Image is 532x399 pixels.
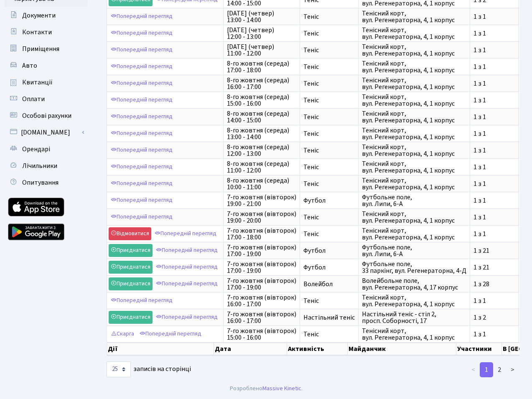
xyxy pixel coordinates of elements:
span: [DATE] (четвер) 13:00 - 14:00 [227,10,296,23]
a: Приєднатися [109,244,153,257]
span: Теніс [303,13,355,20]
span: Теніс [303,331,355,338]
span: 1 з 1 [473,147,515,154]
a: Документи [4,7,88,24]
a: Попередній перегляд [109,294,175,307]
a: Попередній перегляд [109,194,175,207]
span: 1 з 1 [473,130,515,137]
div: Розроблено . [230,384,303,393]
span: Теніс [303,80,355,87]
a: Попередній перегляд [137,328,204,341]
a: Особові рахунки [4,107,88,124]
a: Massive Kinetic [262,384,301,393]
span: Тенісний корт, вул. Регенераторна, 4, 1 корпус [362,144,466,157]
a: Попередній перегляд [154,244,220,257]
span: Тенісний корт, вул. Регенераторна, 4, 1 корпус [362,110,466,124]
span: Лічильники [22,161,57,170]
a: Орендарі [4,141,88,158]
span: Волейбол [303,281,355,287]
span: Особові рахунки [22,111,71,120]
span: Теніс [303,297,355,304]
a: 2 [493,362,506,377]
span: Теніс [303,130,355,137]
span: 7-го жовтня (вівторок) 17:00 - 19:00 [227,277,296,291]
a: Опитування [4,174,88,191]
span: Футбольне поле, 33 паркінг, вул. Регенераторна, 4-Д [362,261,466,274]
span: Теніс [303,47,355,53]
span: Тенісний корт, вул. Регенераторна, 4, 1 корпус [362,294,466,308]
span: 1 з 2 [473,314,515,321]
th: Дії [107,343,214,355]
span: Документи [22,11,56,20]
a: Попередній перегляд [109,177,175,190]
a: Попередній перегляд [109,144,175,157]
a: Попередній перегляд [109,10,175,23]
a: Відмовитися [109,227,151,240]
span: Тенісний корт, вул. Регенераторна, 4, 1 корпус [362,77,466,90]
span: Орендарі [22,145,50,154]
span: 7-го жовтня (вівторок) 16:00 - 17:00 [227,311,296,324]
span: Опитування [22,178,59,187]
a: Приєднатися [109,311,153,324]
span: 1 з 21 [473,247,515,254]
span: Футбол [303,264,355,271]
a: Попередній перегляд [109,43,175,56]
a: Скарга [109,328,136,341]
th: Участники [456,343,502,355]
span: Теніс [303,214,355,221]
th: Дата [214,343,287,355]
span: 7-го жовтня (вівторок) 17:00 - 18:00 [227,227,296,241]
span: 1 з 1 [473,214,515,221]
a: Приміщення [4,41,88,57]
span: Тенісний корт, вул. Регенераторна, 4, 1 корпус [362,127,466,140]
span: Футбол [303,247,355,254]
a: [DOMAIN_NAME] [4,124,88,141]
span: 7-го жовтня (вівторок) 16:00 - 17:00 [227,294,296,308]
a: Попередній перегляд [154,277,220,290]
a: Авто [4,57,88,74]
span: 1 з 21 [473,264,515,271]
span: 8-го жовтня (середа) 13:00 - 14:00 [227,127,296,140]
a: Попередній перегляд [109,211,175,224]
span: 8-го жовтня (середа) 17:00 - 18:00 [227,60,296,74]
span: 1 з 1 [473,231,515,237]
span: Тенісний корт, вул. Регенераторна, 4, 1 корпус [362,43,466,57]
span: Тенісний корт, вул. Регенераторна, 4, 1 корпус [362,10,466,23]
span: Авто [22,61,37,70]
span: Теніс [303,147,355,154]
span: 1 з 1 [473,164,515,170]
span: 8-го жовтня (середа) 10:00 - 11:00 [227,177,296,191]
a: Приєднатися [109,261,153,274]
a: Попередній перегляд [109,127,175,140]
span: 1 з 1 [473,80,515,87]
span: 1 з 1 [473,64,515,70]
a: Попередній перегляд [154,261,220,274]
span: Теніс [303,180,355,187]
a: Оплати [4,91,88,107]
span: 1 з 1 [473,13,515,20]
span: Квитанції [22,78,53,87]
span: Настільний теніс [303,314,355,321]
span: 7-го жовтня (вівторок) 17:00 - 19:00 [227,261,296,274]
span: Теніс [303,164,355,170]
a: Попередній перегляд [109,94,175,107]
span: 8-го жовтня (середа) 12:00 - 13:00 [227,144,296,157]
a: Попередній перегляд [153,227,219,240]
span: [DATE] (четвер) 11:00 - 12:00 [227,43,296,57]
span: 1 з 1 [473,331,515,338]
span: Тенісний корт, вул. Регенераторна, 4, 1 корпус [362,211,466,224]
span: Тенісний корт, вул. Регенераторна, 4, 1 корпус [362,60,466,74]
a: Попередній перегляд [109,60,175,73]
span: 8-го жовтня (середа) 14:00 - 15:00 [227,110,296,124]
span: Теніс [303,64,355,70]
span: Настільний теніс - стіл 2, просп. Соборності, 17 [362,311,466,324]
span: 1 з 28 [473,281,515,287]
select: записів на сторінці [107,361,131,377]
a: Контакти [4,24,88,41]
span: Тенісний корт, вул. Регенераторна, 4, 1 корпус [362,227,466,241]
span: 7-го жовтня (вівторок) 19:00 - 21:00 [227,194,296,207]
span: Футбол [303,197,355,204]
a: Квитанції [4,74,88,91]
span: 8-го жовтня (середа) 15:00 - 16:00 [227,94,296,107]
a: Попередній перегляд [109,160,175,173]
